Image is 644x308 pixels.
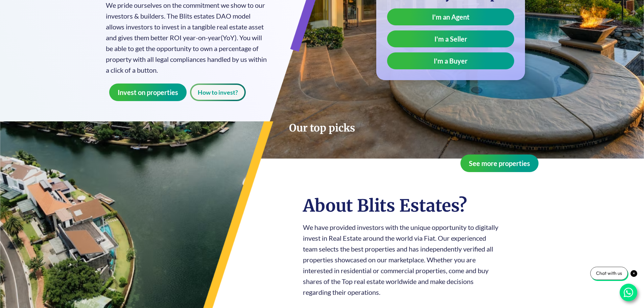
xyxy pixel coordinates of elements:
[387,30,514,47] a: I'm a Seller
[387,52,514,69] a: I'm a Buyer
[303,195,502,216] h3: About Blits Estates?
[590,267,628,280] div: Chat with us
[303,222,502,298] p: We have provided investors with the unique opportunity to digitally invest in Real Estate around ...
[106,121,539,134] h2: Our top picks
[460,155,539,172] button: See more properties
[109,84,187,101] button: Invest on properties
[387,8,514,25] a: I'm an Agent
[190,84,246,101] button: How to invest?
